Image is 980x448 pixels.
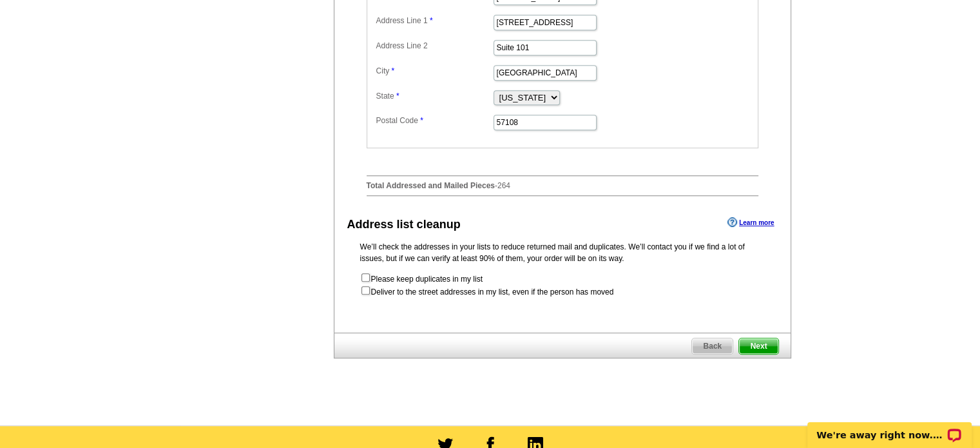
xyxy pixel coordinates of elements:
[347,216,461,233] div: Address list cleanup
[376,65,492,77] label: City
[376,90,492,102] label: State
[727,217,774,228] a: Learn more
[376,15,492,26] label: Address Line 1
[376,40,492,52] label: Address Line 2
[497,181,510,190] span: 264
[360,272,765,298] form: Please keep duplicates in my list Deliver to the street addresses in my list, even if the person ...
[367,181,495,190] strong: Total Addressed and Mailed Pieces
[376,115,492,126] label: Postal Code
[739,338,778,354] span: Next
[691,338,733,355] a: Back
[360,241,765,264] p: We’ll check the addresses in your lists to reduce returned mail and duplicates. We’ll contact you...
[692,338,733,354] span: Back
[799,407,980,448] iframe: LiveChat chat widget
